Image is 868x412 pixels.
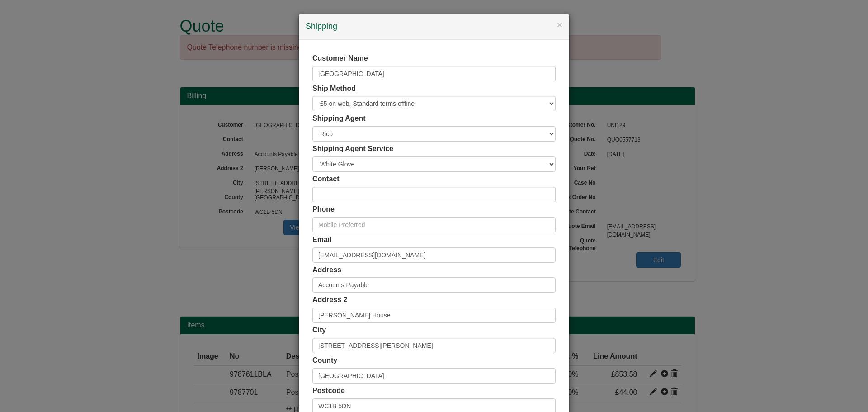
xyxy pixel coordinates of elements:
[312,265,341,275] label: Address
[312,53,368,64] label: Customer Name
[312,235,332,245] label: Email
[312,386,345,396] label: Postcode
[306,21,562,33] h4: Shipping
[557,20,562,29] button: ×
[312,295,347,305] label: Address 2
[312,84,356,94] label: Ship Method
[312,114,366,124] label: Shipping Agent
[312,174,340,185] label: Contact
[312,144,393,154] label: Shipping Agent Service
[312,325,326,336] label: City
[312,217,556,232] input: Mobile Preferred
[312,204,335,215] label: Phone
[312,355,337,366] label: County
